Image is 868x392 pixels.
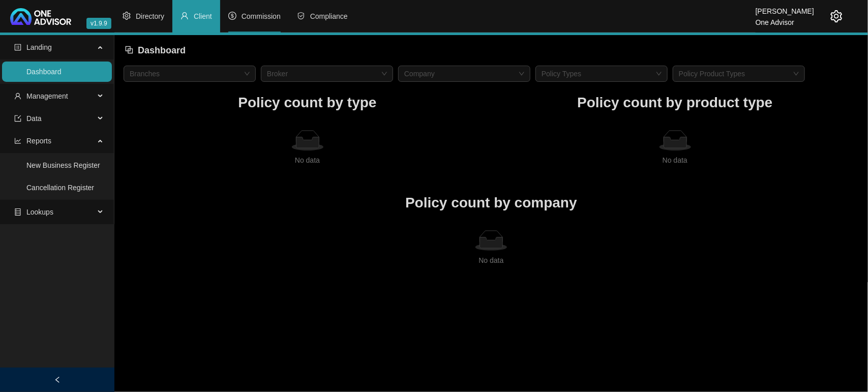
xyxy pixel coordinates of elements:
[310,12,348,20] span: Compliance
[242,12,281,20] span: Commission
[181,12,189,20] span: user
[54,376,61,383] span: left
[495,155,855,166] div: No data
[297,12,305,20] span: safety
[128,255,855,266] div: No data
[756,14,814,25] div: One Advisor
[10,8,71,25] img: 2df55531c6924b55f21c4cf5d4484680-logo-light.svg
[26,43,52,51] span: Landing
[756,3,814,14] div: [PERSON_NAME]
[26,184,94,192] a: Cancellation Register
[14,115,21,122] span: import
[136,12,164,20] span: Directory
[123,12,131,20] span: setting
[14,208,21,216] span: database
[194,12,212,20] span: Client
[830,10,843,22] span: setting
[124,192,859,214] h1: Policy count by company
[124,92,491,114] h1: Policy count by type
[228,12,236,20] span: dollar
[26,114,42,123] span: Data
[14,93,21,100] span: user
[26,68,62,76] a: Dashboard
[26,92,68,100] span: Management
[125,45,134,54] span: block
[128,155,487,166] div: No data
[86,18,111,29] span: v1.9.9
[26,161,100,169] a: New Business Register
[26,208,53,216] span: Lookups
[14,137,21,144] span: line-chart
[14,44,21,51] span: profile
[138,45,186,55] span: Dashboard
[491,92,859,114] h1: Policy count by product type
[26,137,51,145] span: Reports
